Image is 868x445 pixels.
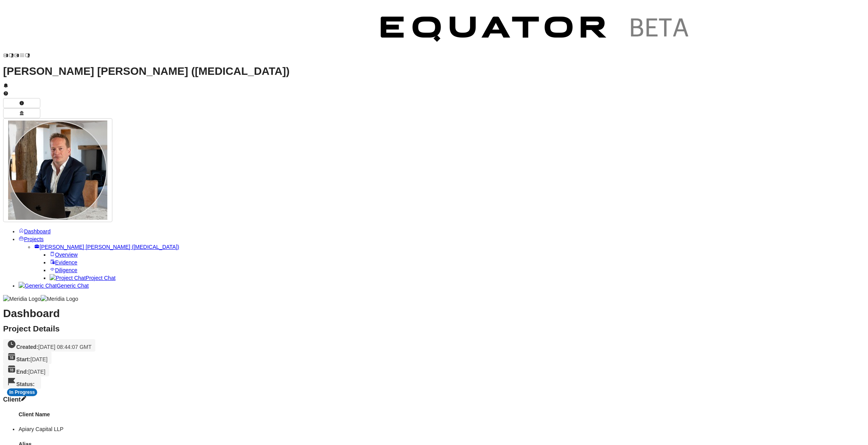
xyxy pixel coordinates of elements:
[34,244,179,250] a: [PERSON_NAME] [PERSON_NAME] ([MEDICAL_DATA])
[7,340,16,349] svg: Created On
[16,369,28,375] strong: End:
[55,267,77,273] span: Diligence
[3,310,865,317] h1: Dashboard
[19,411,865,418] h4: Client Name
[19,283,89,289] a: Generic ChatGeneric Chat
[3,325,865,333] h2: Project Details
[55,252,77,258] span: Overview
[3,395,865,403] h3: Client
[7,388,37,396] div: In Progress
[367,3,704,58] img: Customer Logo
[41,295,78,303] img: Meridia Logo
[3,67,865,75] h1: [PERSON_NAME] [PERSON_NAME] ([MEDICAL_DATA])
[50,275,115,281] a: Project ChatProject Chat
[50,267,77,273] a: Diligence
[57,283,88,289] span: Generic Chat
[86,275,115,281] span: Project Chat
[38,344,91,350] span: [DATE] 08:44:07 GMT
[40,244,179,250] span: [PERSON_NAME] [PERSON_NAME] ([MEDICAL_DATA])
[50,274,86,282] img: Project Chat
[50,252,77,258] a: Overview
[28,369,45,375] span: [DATE]
[55,259,77,266] span: Evidence
[19,236,44,242] a: Projects
[19,425,865,433] li: Apiary Capital LLP
[3,295,41,303] img: Meridia Logo
[8,121,107,220] img: Profile Icon
[24,228,51,235] span: Dashboard
[24,236,44,242] span: Projects
[16,356,31,362] strong: Start:
[50,259,77,266] a: Evidence
[19,228,51,235] a: Dashboard
[16,344,38,350] strong: Created:
[19,282,57,290] img: Generic Chat
[16,381,34,387] strong: Status:
[30,3,367,58] img: Customer Logo
[31,356,48,362] span: [DATE]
